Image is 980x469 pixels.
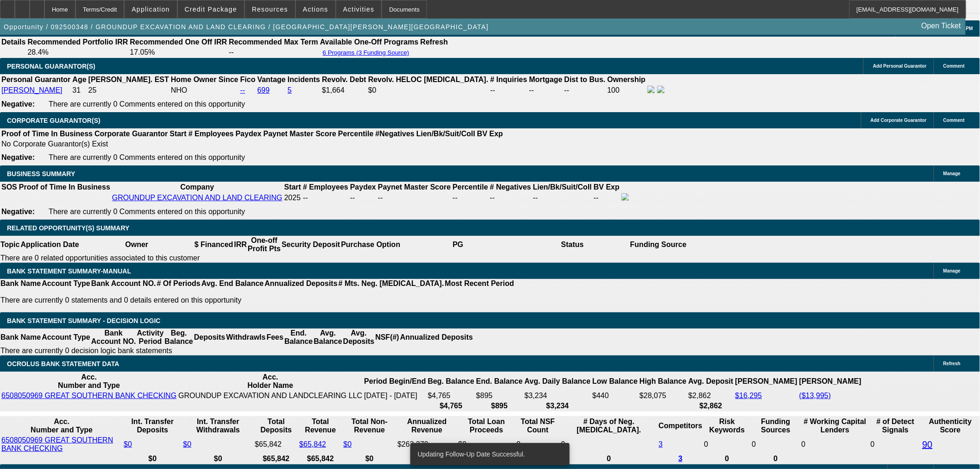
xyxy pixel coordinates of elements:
span: BANK STATEMENT SUMMARY-MANUAL [7,267,131,275]
a: 6508050969 GREAT SOUTHERN BANK CHECKING [1,436,113,452]
span: Resources [252,6,288,13]
b: #Negatives [376,130,415,138]
img: linkedin-icon.png [657,86,665,93]
th: [PERSON_NAME] [799,373,862,390]
div: -- [378,194,451,202]
button: Activities [336,0,382,18]
th: IRR [233,236,247,254]
th: Purchase Option [340,236,401,254]
th: # Working Capital Lenders [801,417,869,435]
th: Refresh [420,38,449,47]
th: Total Loan Proceeds [458,417,515,435]
td: NHO [170,85,239,95]
th: Owner [80,236,194,254]
a: 699 [258,86,270,94]
th: Total Revenue [299,417,342,435]
b: Paydex [350,183,376,191]
td: GROUNDUP EXCAVATION AND LANDCLEARING LLC [178,391,363,400]
th: Withdrawls [226,329,266,346]
th: Annualized Revenue [397,417,457,435]
span: 0 [802,440,806,448]
span: There are currently 0 Comments entered on this opportunity [49,208,245,215]
b: Paynet Master Score [378,183,451,191]
th: 0 [704,454,751,463]
th: Status [515,236,630,254]
td: 0 [704,436,751,453]
b: Corporate Guarantor [94,130,168,138]
th: Avg. Deposits [343,329,375,346]
button: Resources [245,0,295,18]
th: Period Begin/End [364,373,426,390]
th: NSF(#) [375,329,400,346]
th: Avg. Balance [313,329,342,346]
th: Bank Account NO. [91,279,157,288]
b: [PERSON_NAME]. EST [88,76,169,83]
span: Credit Package [185,6,237,13]
th: Total Non-Revenue [343,417,396,435]
span: Actions [303,6,328,13]
th: High Balance [639,373,687,390]
th: Sum of the Total NSF Count and Total Overdraft Fee Count from Ocrolus [516,417,559,435]
th: Details [1,38,26,47]
b: Start [284,183,301,191]
td: $4,765 [427,391,475,400]
span: -- [303,194,308,202]
b: Negative: [1,153,35,161]
b: Lien/Bk/Suit/Coll [416,130,475,138]
th: Beg. Balance [164,329,193,346]
th: Account Type [41,329,91,346]
td: $440 [592,391,638,400]
th: Acc. Holder Name [178,373,363,390]
b: Mortgage [529,76,563,83]
b: # Negatives [490,183,531,191]
span: Activities [343,6,375,13]
span: There are currently 0 Comments entered on this opportunity [49,100,245,108]
th: Int. Transfer Withdrawals [182,417,253,435]
a: $0 [124,440,132,448]
th: # Of Periods [157,279,201,288]
th: Funding Sources [752,417,800,435]
td: 0 [561,436,658,453]
span: Manage [943,268,961,273]
a: $0 [183,440,191,448]
b: Company [180,183,214,191]
b: Ownership [607,76,646,83]
th: SOS [1,183,18,192]
b: BV Exp [477,130,503,138]
b: Home Owner Since [171,76,239,83]
a: 5 [288,86,292,94]
th: Authenticity Score [922,417,979,435]
a: 90 [923,439,933,450]
td: $0 [458,436,515,453]
span: Comment [943,63,965,69]
td: 2025 [284,193,302,203]
b: Negative: [1,100,35,108]
button: Actions [296,0,335,18]
td: $65,842 [254,436,298,453]
a: Open Ticket [918,18,965,34]
td: 0 [752,436,800,453]
th: Recommended Max Term [228,38,319,47]
td: $2,862 [688,391,734,400]
th: $4,765 [427,401,475,411]
th: Acc. Number and Type [1,373,177,390]
th: Avg. Deposit [688,373,734,390]
th: Deposits [194,329,226,346]
span: RELATED OPPORTUNITY(S) SUMMARY [7,224,129,232]
div: Updating Follow-Up Date Successful. [410,443,566,465]
a: $65,842 [299,440,326,448]
th: $0 [123,454,182,463]
th: $65,842 [299,454,342,463]
b: Lien/Bk/Suit/Coll [533,183,592,191]
th: Available One-Off Programs [320,38,419,47]
td: -- [593,193,620,203]
a: $0 [344,440,352,448]
td: -- [350,193,377,203]
span: There are currently 0 Comments entered on this opportunity [49,153,245,161]
th: $895 [476,401,523,411]
td: -- [228,48,319,57]
td: $895 [476,391,523,400]
td: -- [564,85,606,95]
b: Dist to Bus. [565,76,606,83]
th: $ Financed [194,236,234,254]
